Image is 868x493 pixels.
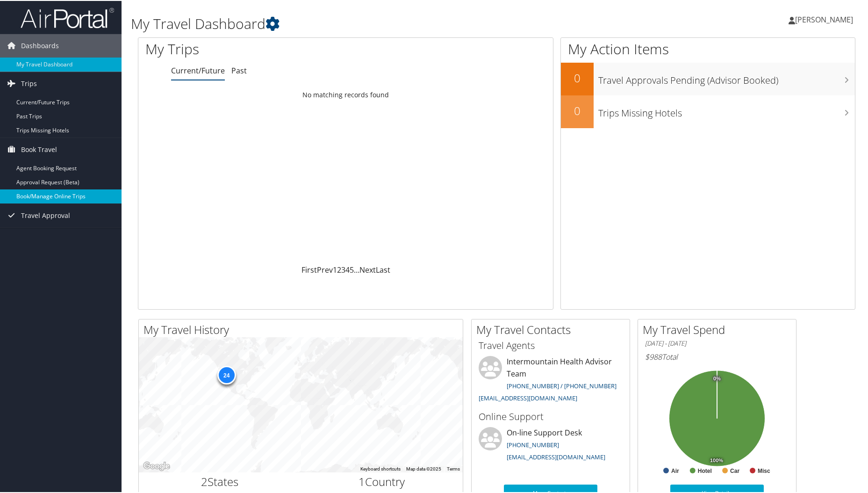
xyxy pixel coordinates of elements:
h3: Travel Approvals Pending (Advisor Booked) [598,68,855,86]
tspan: 100% [710,457,723,463]
h2: My Travel Spend [643,321,796,337]
a: Next [359,264,376,274]
span: $988 [645,351,662,361]
a: [EMAIL_ADDRESS][DOMAIN_NAME] [479,393,577,401]
a: Prev [317,264,333,274]
div: 24 [217,365,236,384]
img: Google [141,459,172,471]
img: airportal-logo.png [21,6,114,28]
a: Current/Future [171,65,225,75]
h2: My Travel Contacts [476,321,630,337]
a: 4 [345,264,350,274]
span: Book Travel [21,137,57,160]
h6: Total [645,351,789,361]
h3: Online Support [479,409,623,422]
a: First [301,264,317,274]
a: 3 [341,264,345,274]
h3: Trips Missing Hotels [598,101,855,119]
a: [PHONE_NUMBER] [507,440,559,448]
span: [PERSON_NAME] [795,14,853,24]
span: … [354,264,359,274]
li: Intermountain Health Advisor Team [474,355,627,405]
tspan: 0% [713,375,721,381]
text: Air [671,467,679,473]
a: [EMAIL_ADDRESS][DOMAIN_NAME] [507,452,605,460]
a: [PERSON_NAME] [789,5,862,33]
span: Map data ©2025 [406,465,441,471]
span: 2 [201,473,208,488]
button: Keyboard shortcuts [360,465,401,471]
span: Travel Approval [21,203,70,226]
text: Hotel [698,467,712,473]
h6: [DATE] - [DATE] [645,338,789,347]
h2: 0 [561,69,594,85]
h1: My Action Items [561,38,855,58]
a: 5 [350,264,354,274]
td: No matching records found [138,86,553,102]
a: Open this area in Google Maps (opens a new window) [141,459,172,471]
text: Car [730,467,739,473]
h1: My Trips [145,38,373,58]
a: 1 [333,264,337,274]
a: 0Trips Missing Hotels [561,94,855,127]
h2: Country [308,473,456,489]
h2: States [146,473,294,489]
a: Last [376,264,390,274]
a: [PHONE_NUMBER] / [PHONE_NUMBER] [507,381,617,389]
text: Misc [758,467,770,473]
span: Trips [21,71,37,94]
h3: Travel Agents [479,338,623,351]
span: Dashboards [21,33,59,57]
h2: My Travel History [143,321,463,337]
a: 0Travel Approvals Pending (Advisor Booked) [561,62,855,94]
h1: My Travel Dashboard [131,13,618,33]
a: Terms (opens in new tab) [447,465,460,471]
a: Past [231,65,247,75]
h2: 0 [561,102,594,118]
li: On-line Support Desk [474,426,627,464]
a: 2 [337,264,341,274]
span: 1 [359,473,365,488]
